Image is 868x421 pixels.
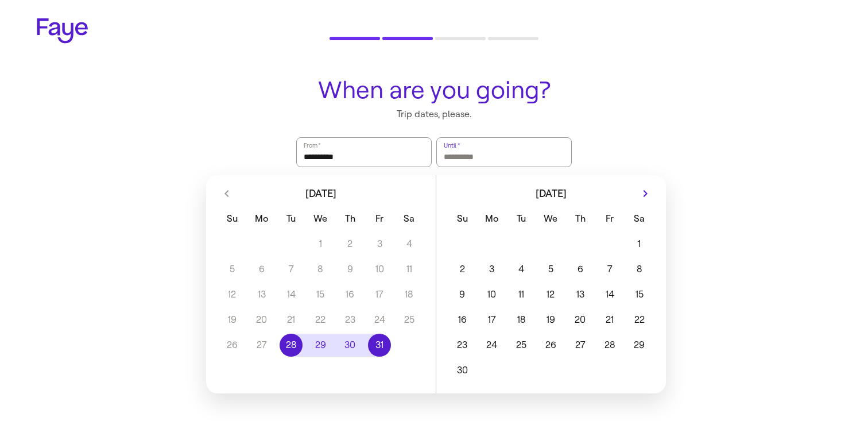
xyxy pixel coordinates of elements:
span: Wednesday [307,207,334,230]
button: 14 [595,283,625,306]
button: 28 [595,334,625,357]
button: 30 [448,359,477,382]
label: From [303,140,321,151]
button: 10 [477,283,506,306]
span: Saturday [626,207,653,230]
span: Sunday [449,207,476,230]
button: 15 [625,283,654,306]
button: 8 [625,258,654,281]
span: Monday [478,207,505,230]
p: Trip dates, please. [289,108,579,121]
button: 19 [536,308,565,331]
span: [DATE] [536,188,567,199]
button: 7 [595,258,625,281]
button: 28 [276,334,305,357]
span: Wednesday [537,207,564,230]
button: 22 [625,308,654,331]
span: Monday [248,207,275,230]
button: 27 [565,334,595,357]
span: Tuesday [277,207,304,230]
button: 4 [506,258,536,281]
button: 12 [536,283,565,306]
span: Thursday [336,207,363,230]
button: 16 [448,308,477,331]
span: Saturday [396,207,423,230]
button: 26 [536,334,565,357]
button: 21 [595,308,625,331]
button: 31 [365,334,394,357]
span: [DATE] [305,188,336,199]
button: 6 [565,258,595,281]
button: 29 [306,334,335,357]
button: 1 [625,233,654,256]
label: Until [443,140,461,151]
button: Next month [636,184,654,203]
span: Sunday [219,207,246,230]
button: 24 [477,334,506,357]
button: 18 [506,308,536,331]
button: 23 [448,334,477,357]
h1: When are you going? [289,77,579,103]
button: 13 [565,283,595,306]
span: Friday [366,207,393,230]
button: 30 [335,334,365,357]
button: 20 [565,308,595,331]
button: 3 [477,258,506,281]
button: 17 [477,308,506,331]
button: 5 [536,258,565,281]
span: Tuesday [507,207,534,230]
button: 2 [448,258,477,281]
button: 9 [448,283,477,306]
span: Thursday [567,207,594,230]
button: 25 [506,334,536,357]
span: Friday [596,207,623,230]
button: 11 [506,283,536,306]
button: 29 [625,334,654,357]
